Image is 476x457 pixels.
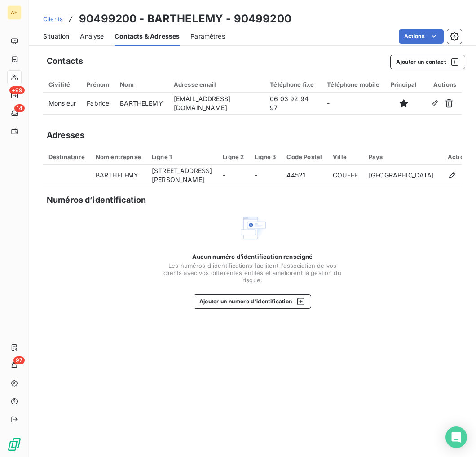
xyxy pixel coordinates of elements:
td: 06 03 92 94 97 [264,93,322,114]
td: - [217,165,249,186]
span: Aucun numéro d’identification renseigné [192,253,313,260]
div: Actions [445,153,474,160]
button: Actions [399,29,444,44]
img: Logo LeanPay [7,437,22,452]
td: Monsieur [43,93,81,114]
div: Pays [369,153,434,160]
span: Clients [43,15,63,22]
td: [GEOGRAPHIC_DATA] [363,165,440,186]
td: - [249,165,281,186]
td: [EMAIL_ADDRESS][DOMAIN_NAME] [168,93,264,114]
div: Prénom [87,81,109,88]
div: Ville [333,153,358,160]
td: BARTHELEMY [115,93,168,114]
div: Open Intercom Messenger [445,426,467,448]
div: AE [7,5,22,20]
div: Actions [428,81,456,88]
button: Ajouter un numéro d’identification [194,294,312,309]
div: Nom [120,81,163,88]
span: Analyse [80,32,104,41]
span: Les numéros d'identifications facilitent l'association de vos clients avec vos différentes entité... [163,262,342,284]
div: Ligne 2 [223,153,244,160]
span: 14 [14,104,25,112]
div: Téléphone fixe [270,81,316,88]
h5: Adresses [47,129,84,142]
span: 97 [13,356,25,364]
div: Principal [391,81,417,88]
div: Code Postal [286,153,322,160]
span: Situation [43,32,69,41]
h3: 90499200 - BARTHELEMY - 90499200 [79,11,291,27]
div: Nom entreprise [96,153,141,160]
div: Civilité [48,81,76,88]
div: Téléphone mobile [327,81,379,88]
span: Paramètres [190,32,225,41]
button: Ajouter un contact [390,55,465,69]
span: +99 [9,86,25,94]
div: Adresse email [174,81,259,88]
td: COUFFE [327,165,363,186]
h5: Numéros d’identification [47,194,146,206]
div: Ligne 3 [255,153,276,160]
div: Destinataire [48,153,85,160]
span: Contacts & Adresses [115,32,180,41]
div: Ligne 1 [152,153,212,160]
td: 44521 [281,165,327,186]
td: - [322,93,385,114]
td: [STREET_ADDRESS][PERSON_NAME] [146,165,217,186]
a: Clients [43,14,63,23]
img: Empty state [238,213,267,242]
td: BARTHELEMY [90,165,146,186]
h5: Contacts [47,55,83,67]
td: Fabrice [81,93,115,114]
